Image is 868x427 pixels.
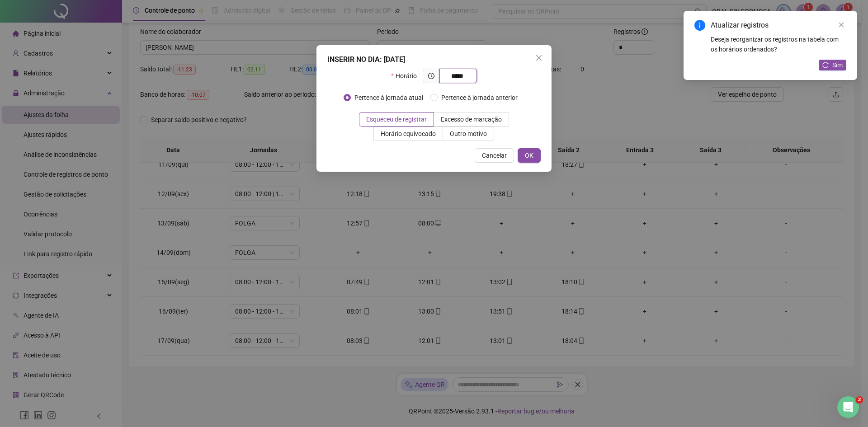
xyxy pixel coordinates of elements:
span: clock-circle [428,73,434,79]
label: Horário [391,69,422,83]
span: Horário equivocado [381,130,436,137]
div: INSERIR NO DIA : [DATE] [327,54,541,65]
span: 2 [856,396,863,404]
span: Outro motivo [450,130,487,137]
span: Pertence à jornada atual [351,93,427,103]
span: Excesso de marcação [441,116,502,123]
a: Close [836,20,846,30]
span: OK [525,150,533,160]
button: Cancelar [475,148,514,163]
button: Sim [819,60,846,70]
span: Cancelar [482,150,507,160]
div: Atualizar registros [711,20,846,31]
span: Esqueceu de registrar [366,116,427,123]
span: Sim [832,60,843,70]
iframe: Intercom live chat [837,396,859,418]
span: close [535,54,542,61]
span: info-circle [694,20,705,31]
span: reload [822,62,829,68]
button: Close [532,51,546,65]
button: OK [518,148,541,163]
span: Pertence à jornada anterior [438,93,521,103]
span: close [838,22,844,28]
div: Deseja reorganizar os registros na tabela com os horários ordenados? [711,34,846,54]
